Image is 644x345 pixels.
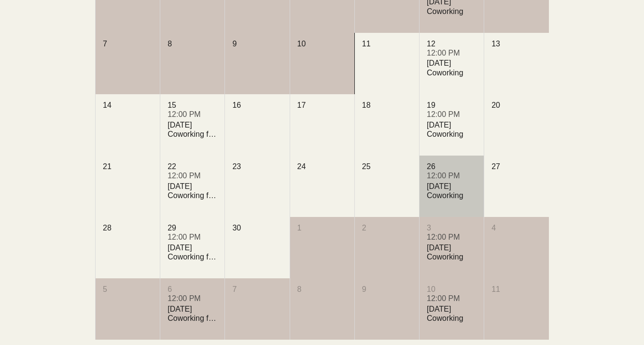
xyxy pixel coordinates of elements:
div: 21 [103,161,153,172]
div: [DATE] Coworking for Writers [168,304,217,323]
div: 12:00 PM [427,293,476,304]
div: [DATE] Coworking [427,58,476,77]
div: 12 [427,39,476,49]
div: [DATE] Coworking [427,120,476,139]
div: 12:00 PM [427,171,476,181]
div: 11 [491,284,542,295]
div: 12:00 PM [168,109,217,120]
div: 18 [362,100,412,111]
div: 6 [168,284,217,295]
div: 12:00 PM [427,109,476,120]
div: [DATE] Coworking for Writers [168,243,217,261]
div: 28 [103,223,153,233]
div: 12:00 PM [427,232,476,243]
div: 17 [297,100,347,111]
div: 1 [297,223,347,233]
div: 9 [232,39,282,49]
div: [DATE] Coworking [427,243,476,261]
div: 23 [232,161,282,172]
div: 12:00 PM [168,232,217,243]
div: 15 [168,100,217,111]
div: 3 [427,223,476,233]
div: 7 [103,39,153,49]
div: 27 [491,161,542,172]
div: 11 [362,39,412,49]
div: 8 [168,39,217,49]
div: 24 [297,161,347,172]
div: 14 [103,100,153,111]
div: [DATE] Coworking for Writers [168,182,217,200]
div: 12:00 PM [168,293,217,304]
div: 5 [103,284,153,295]
div: 16 [232,100,282,111]
div: 22 [168,161,217,172]
div: [DATE] Coworking for Writers [168,120,217,139]
div: 9 [362,284,412,295]
div: 10 [427,284,476,295]
div: [DATE] Coworking [427,304,476,323]
div: 13 [491,39,542,49]
div: 8 [297,284,347,295]
div: 26 [427,161,476,172]
div: 25 [362,161,412,172]
div: 2 [362,223,412,233]
div: 12:00 PM [168,171,217,181]
div: 19 [427,100,476,111]
div: [DATE] Coworking [427,182,476,200]
div: 29 [168,223,217,233]
div: 4 [491,223,542,233]
div: 12:00 PM [427,48,476,58]
div: 10 [297,39,347,49]
div: 7 [232,284,282,295]
div: 20 [491,100,542,111]
div: 30 [232,223,282,233]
